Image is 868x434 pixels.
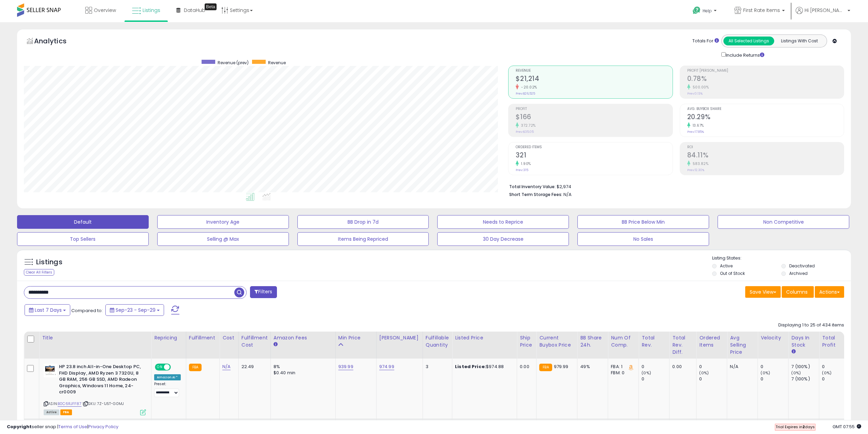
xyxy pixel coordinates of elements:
div: 0 [642,376,669,382]
span: Avg. Buybox Share [687,107,844,111]
img: 415E1FaUxHL._SL40_.jpg [44,364,57,377]
label: Archived [789,270,808,276]
h2: 0.78% [687,75,844,84]
span: Ordered Items [516,145,672,149]
h2: $166 [516,113,672,122]
button: All Selected Listings [723,37,774,45]
div: Amazon AI * [154,374,181,380]
span: Hi [PERSON_NAME] [805,7,845,14]
small: 13.67% [690,123,704,128]
h2: 321 [516,151,672,160]
a: Help [687,1,723,22]
div: 0 [761,364,788,370]
div: Min Price [338,334,373,341]
small: 372.72% [519,123,536,128]
div: ASIN: [44,364,146,414]
button: Items Being Repriced [297,232,429,246]
small: -20.02% [519,85,537,90]
button: Filters [250,286,277,298]
div: Total Rev. [642,334,666,349]
div: $0.40 min [274,370,330,376]
div: Listed Price [455,334,514,341]
div: Days In Stock [791,334,816,349]
button: BB Drop in 7d [297,215,429,229]
div: seller snap | | [7,424,118,430]
div: Current Buybox Price [539,334,574,349]
div: Amazon Fees [274,334,333,341]
a: Terms of Use [58,423,87,430]
div: Ordered Items [699,334,724,349]
b: 2 [803,424,805,430]
small: FBA [539,364,552,371]
span: Trial Expires in days [776,424,815,430]
button: Selling @ Max [157,232,289,246]
div: Ship Price [520,334,533,349]
span: Revenue [516,69,672,73]
span: ON [156,364,164,370]
small: Prev: 12.30% [687,168,704,172]
span: Sep-23 - Sep-29 [116,307,156,313]
a: Privacy Policy [88,423,118,430]
h5: Listings [36,257,62,267]
span: Revenue (prev) [218,60,249,66]
b: Listed Price: [455,363,486,370]
div: Totals For [692,38,719,44]
p: Listing States: [712,255,851,262]
small: Prev: 17.85% [687,130,704,134]
div: 7 (100%) [791,364,819,370]
span: 2025-10-7 07:55 GMT [833,423,861,430]
span: | SKU: 7Z-1J5T-G0MJ [83,401,124,406]
button: No Sales [577,232,709,246]
div: Fulfillment [189,334,217,341]
div: 0 [822,376,850,382]
button: Actions [815,286,844,298]
span: Revenue [268,60,286,66]
small: (0%) [699,370,709,376]
span: Help [703,8,712,14]
h2: $21,214 [516,75,672,84]
div: Fulfillment Cost [241,334,268,349]
span: Last 7 Days [35,307,62,313]
div: Total Profit [822,334,847,349]
div: Clear All Filters [24,269,54,276]
div: BB Share 24h. [580,334,605,349]
button: Inventory Age [157,215,289,229]
label: Out of Stock [720,270,745,276]
div: $974.88 [455,364,512,370]
a: Hi [PERSON_NAME] [796,7,850,22]
div: Title [42,334,148,341]
a: N/A [222,363,231,370]
span: Compared to: [71,307,103,314]
small: (0%) [822,370,832,376]
div: FBA: 1 [611,364,633,370]
div: 0 [761,376,788,382]
span: First Rate Items [743,7,780,14]
div: Avg Selling Price [730,334,755,356]
small: Prev: 315 [516,168,528,172]
small: Days In Stock. [791,349,795,355]
div: Tooltip anchor [205,3,217,10]
li: $2,974 [509,182,839,190]
button: Needs to Reprice [437,215,569,229]
a: 974.99 [379,363,394,370]
span: OFF [170,364,181,370]
div: Total Rev. Diff. [672,334,693,356]
small: 500.00% [690,85,709,90]
b: Short Term Storage Fees: [509,192,562,197]
h5: Analytics [34,36,80,47]
span: Overview [94,7,116,14]
span: FBA [60,409,72,415]
strong: Copyright [7,423,32,430]
div: 49% [580,364,603,370]
span: Profit [PERSON_NAME] [687,69,844,73]
div: 0 [642,364,669,370]
small: Prev: 0.13% [687,92,703,96]
div: Preset: [154,382,181,397]
label: Active [720,263,733,269]
div: 0 [699,376,727,382]
small: FBA [189,364,202,371]
button: BB Price Below Min [577,215,709,229]
span: ROI [687,145,844,149]
div: 22.49 [241,364,265,370]
div: Num of Comp. [611,334,636,349]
